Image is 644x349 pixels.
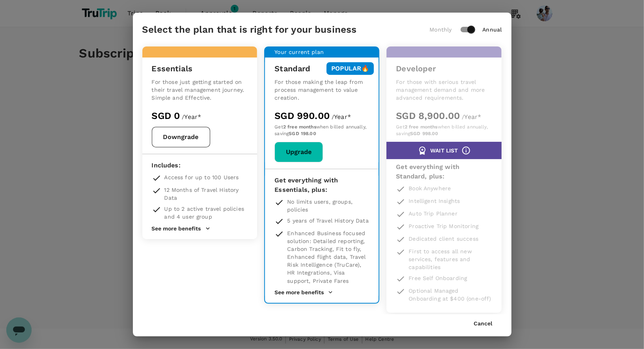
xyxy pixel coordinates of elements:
[283,124,316,130] b: 2 free months
[409,274,467,282] p: Free Self Onboarding
[164,173,239,181] p: Access for up to 100 Users
[409,235,478,243] p: Dedicated client success
[409,287,492,303] p: Optional Managed Onboarding at $400 (one-off)
[274,289,333,296] button: See more benefits
[274,48,324,56] p: Your current plan
[289,131,316,136] b: SGD 198.00
[274,62,310,75] h6: Standard
[185,113,202,121] span: Year*
[274,110,330,121] span: SGD 990.00
[409,184,451,192] p: Book Anywhere
[396,110,492,137] div: /
[287,217,369,225] p: 5 years of Travel History Data
[287,198,369,213] p: No limits users, groups, policies
[274,110,369,137] div: /
[274,78,369,102] p: For those making the leap from process management to value creation.
[430,147,458,154] p: WAIT LIST
[152,78,248,102] p: For those just getting started on their travel management journey. Simple and Effective.
[274,176,369,195] p: Get everything with Essentials, plus :
[142,23,357,36] h5: Select the plan that is right for your business
[396,124,492,137] p: Get when billed annually, saving
[409,247,492,271] p: First to access all new services, features and capabilities
[164,205,248,221] p: Up to 2 active travel policies and 4 user group
[152,127,210,147] button: Downgrade
[152,110,180,121] span: SGD 0
[152,110,248,122] div: /
[409,197,460,205] p: Intelligent Insights
[430,26,452,33] p: Monthly
[274,142,323,162] button: Upgrade
[396,78,492,102] p: For those with serious travel management demand and more advanced requirements.
[152,62,193,75] h6: Essentials
[474,321,493,327] button: Cancel
[483,26,502,33] p: Annual
[274,124,369,137] p: Get when billed annually, saving
[334,113,351,121] span: Year*
[410,131,439,136] b: SGD 998.00
[331,64,369,73] p: POPULAR 🔥
[152,225,211,232] button: See more benefits
[409,222,478,230] p: Proactive Trip Monitoring
[152,161,248,170] p: Includes :
[396,62,436,75] h6: Developer
[164,186,248,202] p: 12 Months of Travel History Data
[409,210,457,217] p: Auto Trip Planner
[287,229,369,284] p: Enhanced Business focused solution: Detailed reporting, Carbon Tracking, Fit to fly, Enhanced fli...
[465,113,482,121] span: Year*
[396,162,492,181] p: Get everything with Standard, plus :
[396,110,460,121] span: SGD 8,900.00
[405,124,438,130] b: 2 free months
